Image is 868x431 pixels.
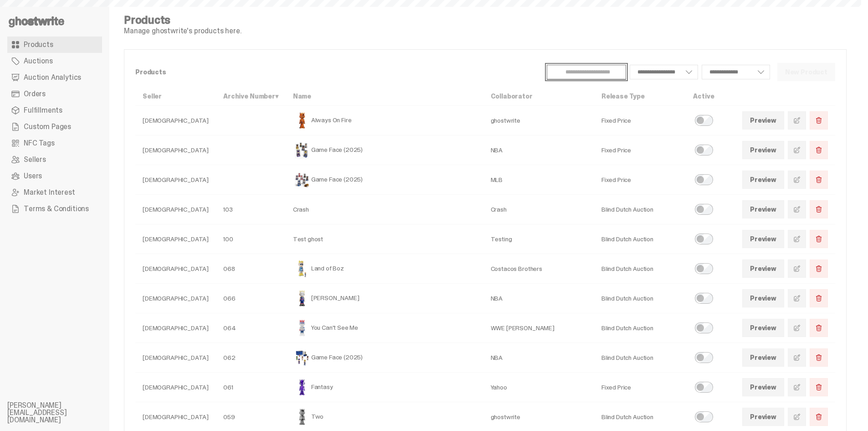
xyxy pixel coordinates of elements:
[216,373,286,402] td: 061
[742,230,784,248] a: Preview
[293,319,311,337] img: You Can't See Me
[24,90,46,98] span: Orders
[7,201,102,217] a: Terms & Conditions
[286,284,483,313] td: [PERSON_NAME]
[286,254,483,284] td: Land of Boz
[7,119,102,135] a: Custom Pages
[223,92,278,100] a: Archive Number▾
[810,289,828,307] button: Delete Product
[742,319,784,337] a: Preview
[594,313,686,343] td: Blind Dutch Auction
[135,106,216,135] td: [DEMOGRAPHIC_DATA]
[594,373,686,402] td: Fixed Price
[742,260,784,278] a: Preview
[135,165,216,195] td: [DEMOGRAPHIC_DATA]
[286,195,483,224] td: Crash
[24,205,89,213] span: Terms & Conditions
[742,200,784,218] a: Preview
[483,373,594,402] td: Yahoo
[135,135,216,165] td: [DEMOGRAPHIC_DATA]
[135,343,216,373] td: [DEMOGRAPHIC_DATA]
[286,373,483,402] td: Fantasy
[293,141,311,159] img: Game Face (2025)
[742,171,784,189] a: Preview
[24,172,42,180] span: Users
[594,195,686,224] td: Blind Dutch Auction
[7,135,102,151] a: NFC Tags
[135,195,216,224] td: [DEMOGRAPHIC_DATA]
[483,284,594,313] td: NBA
[693,92,714,100] a: Active
[135,373,216,402] td: [DEMOGRAPHIC_DATA]
[286,224,483,254] td: Test ghost
[7,53,102,69] a: Auctions
[7,402,117,424] li: [PERSON_NAME][EMAIL_ADDRESS][DOMAIN_NAME]
[810,260,828,278] button: Delete Product
[293,348,311,367] img: Game Face (2025)
[286,135,483,165] td: Game Face (2025)
[810,319,828,337] button: Delete Product
[742,378,784,396] a: Preview
[216,254,286,284] td: 068
[483,313,594,343] td: WWE [PERSON_NAME]
[286,165,483,195] td: Game Face (2025)
[594,87,686,106] th: Release Type
[293,111,311,130] img: Always On Fire
[293,171,311,189] img: Game Face (2025)
[24,123,71,130] span: Custom Pages
[810,141,828,159] button: Delete Product
[483,106,594,135] td: ghostwrite
[7,184,102,201] a: Market Interest
[7,168,102,184] a: Users
[483,195,594,224] td: Crash
[216,313,286,343] td: 064
[7,102,102,119] a: Fulfillments
[135,224,216,254] td: [DEMOGRAPHIC_DATA]
[594,254,686,284] td: Blind Dutch Auction
[216,284,286,313] td: 066
[810,348,828,367] button: Delete Product
[810,230,828,248] button: Delete Product
[135,313,216,343] td: [DEMOGRAPHIC_DATA]
[24,156,46,163] span: Sellers
[594,135,686,165] td: Fixed Price
[594,343,686,373] td: Blind Dutch Auction
[135,254,216,284] td: [DEMOGRAPHIC_DATA]
[24,57,53,65] span: Auctions
[742,408,784,426] a: Preview
[483,165,594,195] td: MLB
[275,92,278,100] span: ▾
[124,27,241,35] p: Manage ghostwrite's products here.
[24,41,53,48] span: Products
[742,348,784,367] a: Preview
[286,343,483,373] td: Game Face (2025)
[594,224,686,254] td: Blind Dutch Auction
[124,15,241,26] h4: Products
[7,86,102,102] a: Orders
[24,140,55,147] span: NFC Tags
[742,289,784,307] a: Preview
[810,171,828,189] button: Delete Product
[810,408,828,426] button: Delete Product
[483,224,594,254] td: Testing
[216,224,286,254] td: 100
[594,165,686,195] td: Fixed Price
[135,87,216,106] th: Seller
[24,74,81,81] span: Auction Analytics
[810,378,828,396] button: Delete Product
[594,106,686,135] td: Fixed Price
[286,313,483,343] td: You Can't See Me
[742,111,784,130] a: Preview
[135,284,216,313] td: [DEMOGRAPHIC_DATA]
[135,69,539,75] p: Products
[7,151,102,168] a: Sellers
[216,343,286,373] td: 062
[7,69,102,86] a: Auction Analytics
[293,408,311,426] img: Two
[483,87,594,106] th: Collaborator
[810,200,828,218] button: Delete Product
[293,289,311,307] img: Eminem
[24,189,75,196] span: Market Interest
[7,36,102,53] a: Products
[286,106,483,135] td: Always On Fire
